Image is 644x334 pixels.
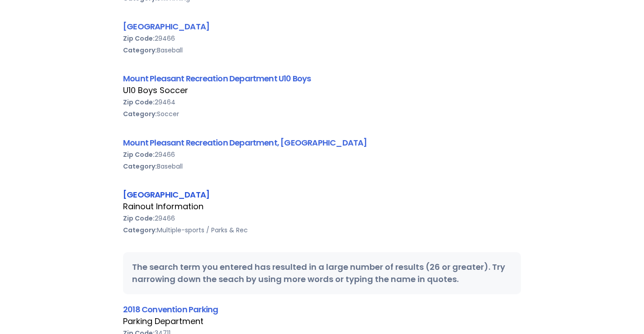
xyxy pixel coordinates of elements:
div: 29464 [123,96,521,108]
div: 29466 [123,33,521,44]
b: Zip Code: [123,98,155,107]
a: [GEOGRAPHIC_DATA] [123,189,209,200]
b: Category: [123,162,157,171]
b: Category: [123,109,157,118]
div: Mount Pleasant Recreation Department U10 Boys [123,72,521,85]
b: Zip Code: [123,214,155,223]
b: Category: [123,226,157,235]
div: 29466 [123,149,521,160]
b: Category: [123,46,157,55]
div: [GEOGRAPHIC_DATA] [123,20,521,33]
b: Zip Code: [123,150,155,159]
a: [GEOGRAPHIC_DATA] [123,21,209,32]
div: [GEOGRAPHIC_DATA] [123,188,521,201]
div: U10 Boys Soccer [123,85,521,96]
div: Soccer [123,108,521,120]
div: The search term you entered has resulted in a large number of results (26 or greater). Try narrow... [123,252,521,294]
a: Mount Pleasant Recreation Department, [GEOGRAPHIC_DATA] [123,137,367,148]
div: Rainout Information [123,201,521,212]
div: 29466 [123,212,521,224]
b: Zip Code: [123,34,155,43]
a: Mount Pleasant Recreation Department U10 Boys [123,73,311,84]
div: Baseball [123,160,521,172]
div: Baseball [123,44,521,56]
a: 2018 Convention Parking [123,304,218,315]
div: Mount Pleasant Recreation Department, [GEOGRAPHIC_DATA] [123,136,521,149]
div: Parking Department [123,315,521,327]
div: 2018 Convention Parking [123,303,521,315]
div: Multiple-sports / Parks & Rec [123,224,521,236]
